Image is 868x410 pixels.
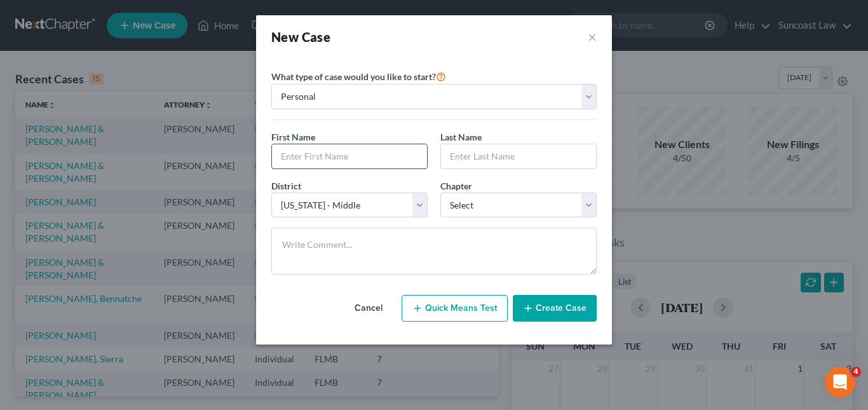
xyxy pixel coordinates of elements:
button: Quick Means Test [402,295,508,322]
span: Last Name [440,132,482,142]
input: Enter First Name [272,144,427,168]
button: Cancel [341,296,397,321]
input: Enter Last Name [441,144,596,168]
button: Create Case [513,295,597,322]
strong: New Case [271,29,330,44]
label: What type of case would you like to start? [271,69,446,84]
iframe: Intercom live chat [825,367,855,397]
span: First Name [271,132,315,142]
span: Chapter [440,181,472,191]
span: 4 [851,367,861,377]
span: District [271,181,301,191]
button: × [588,28,597,46]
